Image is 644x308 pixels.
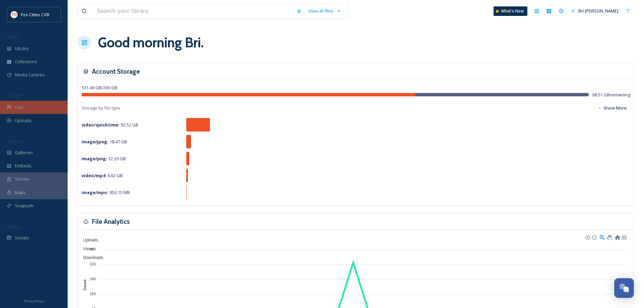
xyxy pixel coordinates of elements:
[15,117,32,124] span: Uploads
[81,189,130,195] span: 953.15 MB
[90,277,96,281] tspan: 240
[83,280,87,290] text: Count
[81,122,138,128] span: 92.52 GB
[21,11,49,18] span: Fox Cities CVB
[15,203,33,209] span: SnapLink
[81,172,123,179] span: 6.62 GB
[592,235,596,239] div: Zoom Out
[81,172,106,179] strong: video/mp4 :
[81,122,120,128] strong: video/quicktime :
[15,176,29,182] span: Stories
[81,139,109,145] strong: image/jpeg :
[621,234,627,240] div: Menu
[15,189,26,196] span: Maps
[305,4,344,18] a: View all files
[24,299,44,303] span: Privacy Policy
[81,139,127,145] span: 18.47 GB
[15,104,24,111] span: UGC
[592,92,630,98] span: 68.51 GB remaining
[15,45,28,52] span: Library
[607,235,611,239] div: Panning
[15,149,33,156] span: Galleries
[90,247,96,251] tspan: 400
[7,35,19,40] span: MEDIA
[78,255,103,260] span: Downloads
[15,163,31,169] span: Embeds
[614,278,634,298] button: Open Chat
[594,101,630,115] button: Show More
[78,246,94,251] span: Views
[92,67,140,76] h3: Account Storage
[494,6,527,16] a: What's New
[11,11,18,18] img: images.png
[94,4,293,19] input: Search your library
[90,262,96,266] tspan: 320
[7,224,20,229] span: SOCIALS
[98,32,204,53] h1: Good morning Bri .
[599,234,605,240] div: Selection Zoom
[78,238,98,242] span: Uploads
[81,189,109,195] strong: image/mpo :
[81,156,107,162] strong: image/png :
[81,156,126,162] span: 12.29 GB
[7,94,21,99] span: COLLECT
[15,58,37,65] span: Collections
[567,4,622,18] a: Bri [PERSON_NAME]
[15,235,29,241] span: Socials
[614,234,620,240] div: Reset Zoom
[578,8,618,14] span: Bri [PERSON_NAME]
[585,235,590,239] div: Zoom In
[92,217,130,227] h3: File Analytics
[81,85,117,91] span: 131.49 GB / 200 GB
[24,297,44,305] a: Privacy Policy
[7,139,22,144] span: WIDGETS
[81,105,120,111] span: Storage by file type
[90,292,96,296] tspan: 160
[15,72,45,78] span: Media Centres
